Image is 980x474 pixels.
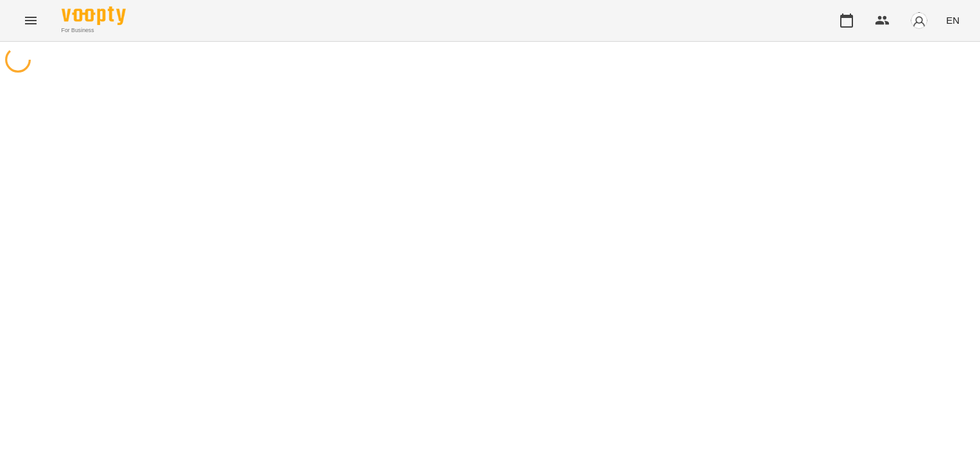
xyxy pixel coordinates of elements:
button: Menu [15,5,46,36]
button: EN [941,8,965,32]
img: Voopty Logo [62,6,126,25]
span: EN [946,13,959,27]
span: For Business [62,26,126,35]
img: avatar_s.png [910,12,928,30]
